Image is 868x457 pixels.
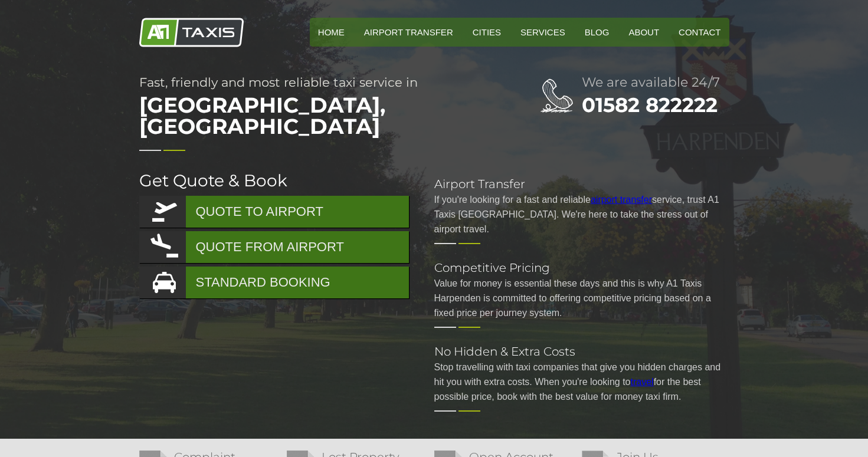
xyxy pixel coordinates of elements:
[310,18,353,47] a: HOME
[464,18,509,47] a: Cities
[582,93,718,117] a: 01582 822222
[139,267,409,298] a: STANDARD BOOKING
[139,172,411,189] h2: Get Quote & Book
[139,196,409,228] a: QUOTE TO AIRPORT
[434,178,729,190] h2: Airport Transfer
[577,18,618,47] a: Blog
[434,360,729,404] p: Stop travelling with taxi companies that give you hidden charges and hit you with extra costs. Wh...
[139,18,244,47] img: A1 Taxis
[434,192,729,236] p: If you're looking for a fast and reliable service, trust A1 Taxis [GEOGRAPHIC_DATA]. We're here t...
[434,346,729,357] h2: No Hidden & Extra Costs
[631,377,654,387] a: travel
[139,76,493,143] h1: Fast, friendly and most reliable taxi service in
[670,18,729,47] a: Contact
[512,18,574,47] a: Services
[434,276,729,320] p: Value for money is essential these days and this is why A1 Taxis Harpenden is committed to offeri...
[434,262,729,274] h2: Competitive Pricing
[582,76,729,89] h2: We are available 24/7
[591,195,652,205] a: airport transfer
[139,231,409,263] a: QUOTE FROM AIRPORT
[356,18,461,47] a: Airport Transfer
[139,88,493,143] span: [GEOGRAPHIC_DATA], [GEOGRAPHIC_DATA]
[620,18,667,47] a: About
